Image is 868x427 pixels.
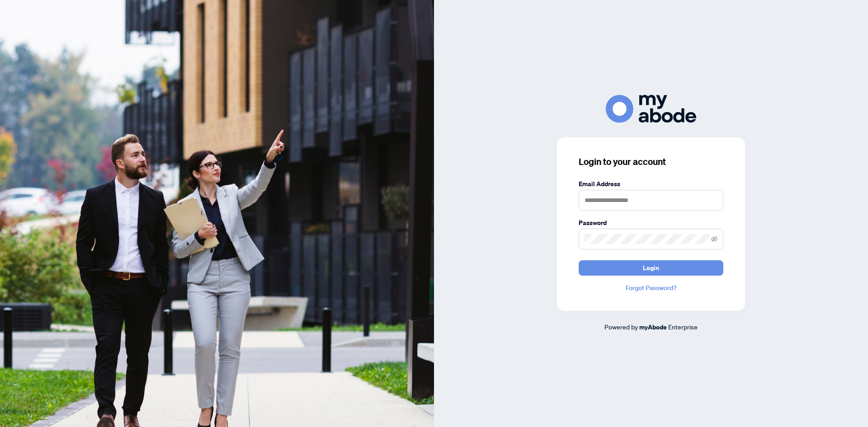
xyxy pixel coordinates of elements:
label: Password [579,218,723,228]
span: Enterprise [668,323,698,331]
button: Login [579,260,723,276]
span: eye-invisible [711,236,717,242]
img: ma-logo [606,95,696,122]
span: Login [643,261,659,275]
label: Email Address [579,179,723,189]
span: Powered by [604,323,638,331]
a: myAbode [639,322,667,332]
a: Forgot Password? [579,283,723,293]
h3: Login to your account [579,155,723,168]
